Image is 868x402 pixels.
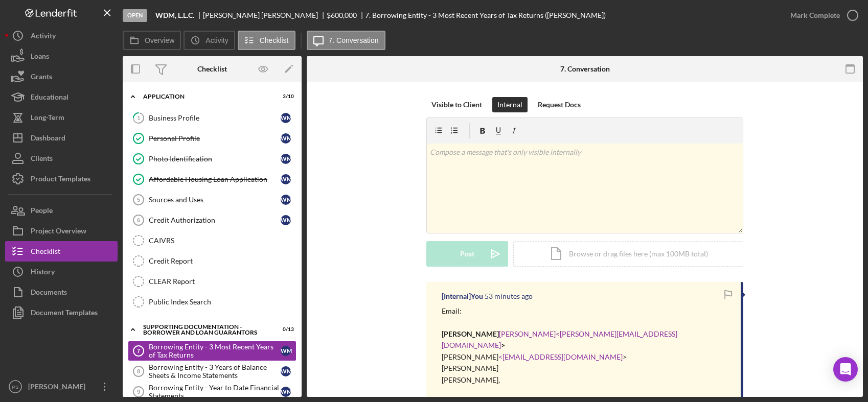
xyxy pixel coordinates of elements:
div: Supporting Documentation - Borrower and Loan Guarantors [143,324,268,336]
div: Mark Complete [790,5,840,26]
span: > [623,352,627,361]
div: CAIVRS [149,237,296,245]
button: People [5,200,118,221]
span: [PERSON_NAME] [442,329,499,338]
button: History [5,262,118,282]
div: Visible to Client [431,97,482,112]
button: Loans [5,46,118,66]
div: 7. Borrowing Entity - 3 Most Recent Years of Tax Returns ([PERSON_NAME]) [365,11,606,19]
a: 7Borrowing Entity - 3 Most Recent Years of Tax ReturnsWM [128,341,296,361]
label: 7. Conversation [329,36,379,44]
div: Open Intercom Messenger [833,357,858,382]
tspan: 6 [137,217,140,223]
a: Checklist [5,241,118,262]
button: Documents [5,282,118,302]
a: 9Borrowing Entity - Year to Date Financial StatementsWM [128,382,296,402]
button: Product Templates [5,169,118,189]
div: W M [281,113,291,123]
label: Checklist [260,36,289,44]
div: Loans [31,46,49,69]
div: Activity [31,26,56,49]
div: Document Templates [31,302,98,325]
button: Grants [5,66,118,87]
div: Request Docs [538,97,581,112]
button: Visible to Client [426,97,487,112]
div: Application [143,93,268,100]
div: Project Overview [31,221,86,244]
button: Internal [492,97,528,112]
span: $600,000 [327,11,357,19]
div: Sources and Uses [149,196,281,204]
span: > [501,341,505,349]
div: Internal [497,97,522,112]
a: 6Credit AuthorizationWM [128,210,296,230]
div: People [31,200,53,223]
div: [Internal] You [442,292,483,300]
a: 8Borrowing Entity - 3 Years of Balance Sheets & Income StatementsWM [128,361,296,382]
div: W M [281,387,291,397]
button: 7. Conversation [307,31,385,50]
div: Clients [31,148,53,171]
div: W M [281,154,291,164]
div: Post [460,241,474,267]
div: W M [281,195,291,205]
div: CLEAR Report [149,277,296,286]
label: Overview [145,36,174,44]
a: Affordable Housing Loan ApplicationWM [128,169,296,190]
tspan: 5 [137,197,140,203]
a: Dashboard [5,128,118,148]
div: Business Profile [149,114,281,122]
div: Affordable Housing Loan Application [149,175,281,183]
div: Dashboard [31,128,65,151]
button: Project Overview [5,221,118,241]
div: Borrowing Entity - 3 Years of Balance Sheets & Income Statements [149,363,281,380]
tspan: 1 [137,114,140,121]
div: History [31,262,55,285]
div: Checklist [197,65,227,73]
button: Post [426,241,508,267]
a: Personal ProfileWM [128,128,296,149]
p: Email: [442,305,730,317]
button: Document Templates [5,302,118,323]
tspan: 8 [137,368,140,374]
button: Educational [5,87,118,107]
div: Documents [31,282,67,305]
a: Credit Report [128,251,296,271]
button: Clients [5,148,118,169]
div: Photo Identification [149,155,281,163]
div: Educational [31,87,68,110]
div: Borrowing Entity - Year to Date Financial Statements [149,384,281,400]
div: [PERSON_NAME] [26,376,92,399]
a: <[EMAIL_ADDRESS][DOMAIN_NAME] [498,352,623,361]
button: Mark Complete [780,5,863,26]
a: [PERSON_NAME]<[PERSON_NAME][EMAIL_ADDRESS][DOMAIN_NAME] [442,329,677,349]
div: W M [281,133,291,144]
button: Activity [184,31,235,50]
div: Grants [31,66,52,89]
div: W M [281,346,291,356]
b: WDM, L.L.C. [155,11,194,19]
div: 3 / 10 [276,93,294,100]
div: Checklist [31,241,60,264]
button: Activity [5,26,118,46]
button: Long-Term [5,107,118,128]
a: CAIVRS [128,230,296,251]
label: Activity [205,36,228,44]
button: PS[PERSON_NAME] [5,376,118,397]
div: W M [281,174,291,184]
tspan: 7 [137,348,140,354]
text: PS [12,384,19,390]
a: Photo IdentificationWM [128,149,296,169]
